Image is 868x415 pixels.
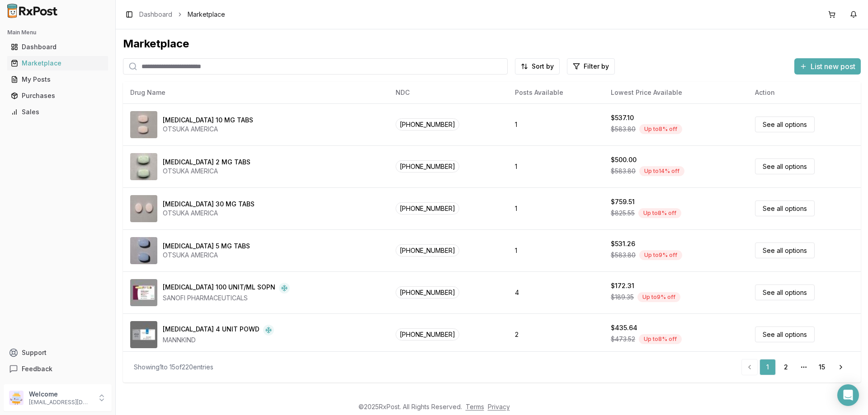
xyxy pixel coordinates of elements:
[396,244,459,256] span: [PHONE_NUMBER]
[567,58,615,75] button: Filter by
[29,399,92,406] p: [EMAIL_ADDRESS][DOMAIN_NAME]
[163,336,274,345] div: MANNKIND
[123,82,388,103] th: Drug Name
[755,242,815,258] a: See all options
[163,242,250,251] div: [MEDICAL_DATA] 5 MG TABS
[759,359,776,375] a: 1
[611,209,635,218] span: $825.55
[9,391,24,405] img: User avatar
[611,197,635,206] div: $759.51
[130,153,157,180] img: Abilify 2 MG TABS
[130,111,157,138] img: Abilify 10 MG TABS
[130,321,157,348] img: Afrezza 4 UNIT POWD
[4,89,112,103] button: Purchases
[611,281,634,290] div: $172.31
[515,58,560,75] button: Sort by
[11,91,104,100] div: Purchases
[755,284,815,300] a: See all options
[11,75,104,84] div: My Posts
[7,104,108,120] a: Sales
[611,113,634,122] div: $537.10
[11,107,104,117] div: Sales
[163,125,253,134] div: OTSUKA AMERICA
[488,403,510,410] a: Privacy
[163,251,250,260] div: OTSUKA AMERICA
[130,237,157,264] img: Abilify 5 MG TABS
[11,59,104,68] div: Marketplace
[811,61,855,72] span: List new post
[4,345,112,361] button: Support
[637,292,680,302] div: Up to 9 % off
[639,166,684,176] div: Up to 14 % off
[22,364,52,373] span: Feedback
[163,158,250,167] div: [MEDICAL_DATA] 2 MG TABS
[639,334,682,344] div: Up to 8 % off
[396,160,459,173] span: [PHONE_NUMBER]
[639,124,682,134] div: Up to 8 % off
[7,39,108,55] a: Dashboard
[755,326,815,342] a: See all options
[508,271,604,313] td: 4
[7,55,108,71] a: Marketplace
[794,58,861,75] button: List new post
[396,118,459,131] span: [PHONE_NUMBER]
[611,323,637,332] div: $435.64
[4,40,112,54] button: Dashboard
[508,103,604,145] td: 1
[814,359,830,375] a: 15
[130,195,157,222] img: Abilify 30 MG TABS
[584,62,609,71] span: Filter by
[7,71,108,88] a: My Posts
[29,390,92,399] p: Welcome
[4,105,112,119] button: Sales
[4,361,112,377] button: Feedback
[163,167,250,176] div: OTSUKA AMERICA
[163,200,255,209] div: [MEDICAL_DATA] 30 MG TABS
[4,56,112,70] button: Marketplace
[11,42,104,51] div: Dashboard
[611,239,635,248] div: $531.26
[388,82,508,103] th: NDC
[508,313,604,355] td: 2
[508,229,604,271] td: 1
[611,293,634,302] span: $189.35
[748,82,861,103] th: Action
[638,208,681,218] div: Up to 8 % off
[163,116,253,125] div: [MEDICAL_DATA] 10 MG TABS
[466,403,484,410] a: Terms
[123,37,861,51] div: Marketplace
[611,125,636,134] span: $583.80
[611,167,636,176] span: $583.80
[755,117,815,132] a: See all options
[139,10,225,19] nav: breadcrumb
[188,10,225,19] span: Marketplace
[130,279,157,306] img: Admelog SoloStar 100 UNIT/ML SOPN
[611,251,636,260] span: $583.80
[396,202,459,214] span: [PHONE_NUMBER]
[134,363,213,372] div: Showing 1 to 15 of 220 entries
[778,359,794,375] a: 2
[508,187,604,229] td: 1
[837,384,859,406] div: Open Intercom Messenger
[139,10,172,19] a: Dashboard
[755,159,815,174] a: See all options
[639,250,682,260] div: Up to 9 % off
[832,359,850,375] a: Go to next page
[4,72,112,87] button: My Posts
[396,286,459,298] span: [PHONE_NUMBER]
[532,62,554,71] span: Sort by
[396,328,459,340] span: [PHONE_NUMBER]
[508,145,604,187] td: 1
[163,209,255,218] div: OTSUKA AMERICA
[7,88,108,104] a: Purchases
[611,155,637,164] div: $500.00
[794,63,861,72] a: List new post
[163,294,290,303] div: SANOFI PHARMACEUTICALS
[163,283,275,294] div: [MEDICAL_DATA] 100 UNIT/ML SOPN
[741,359,850,375] nav: pagination
[508,82,604,103] th: Posts Available
[611,335,635,344] span: $473.52
[163,325,259,336] div: [MEDICAL_DATA] 4 UNIT POWD
[7,29,108,36] h2: Main Menu
[755,201,815,216] a: See all options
